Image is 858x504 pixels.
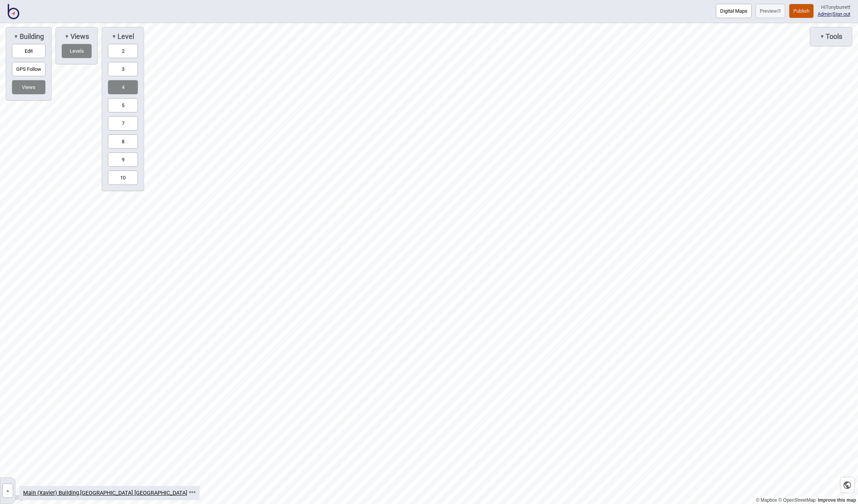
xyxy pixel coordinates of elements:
span: | [818,11,833,17]
a: [GEOGRAPHIC_DATA] [GEOGRAPHIC_DATA] [80,490,187,496]
button: Sign out [833,11,850,17]
span: Tools [824,32,842,41]
span: Level [116,32,134,41]
button: 3 [108,62,138,76]
a: Previewpreview [756,4,785,18]
span: ▼ [64,33,69,39]
button: Publish [789,4,814,18]
button: Digital Maps [716,4,752,18]
span: ▼ [112,33,116,39]
button: 9 [108,152,138,167]
div: Hi Tonyburrett [818,4,850,11]
button: 8 [108,134,138,149]
a: OpenStreetMap [778,497,816,503]
a: Admin [818,11,831,17]
img: BindiMaps CMS [8,4,19,19]
span: ▼ [13,33,18,39]
button: 2 [108,44,138,58]
img: preview [777,9,781,13]
a: » [0,486,15,494]
a: Main (Xavier) Building [23,490,79,496]
span: , [23,490,80,496]
button: Levels [62,44,92,58]
button: Preview [756,4,785,18]
button: 10 [108,171,138,185]
a: Map feedback [818,497,856,503]
span: Views [69,32,89,41]
button: Edit [12,44,45,58]
span: Building [18,32,44,41]
button: 5 [108,98,138,112]
button: 4 [108,80,138,94]
span: ▼ [820,33,824,39]
button: » [2,484,13,498]
button: GPS Follow [12,62,45,76]
button: Views [12,80,45,94]
a: Mapbox logo [2,493,36,502]
a: Mapbox [756,497,777,503]
button: 7 [108,116,138,131]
